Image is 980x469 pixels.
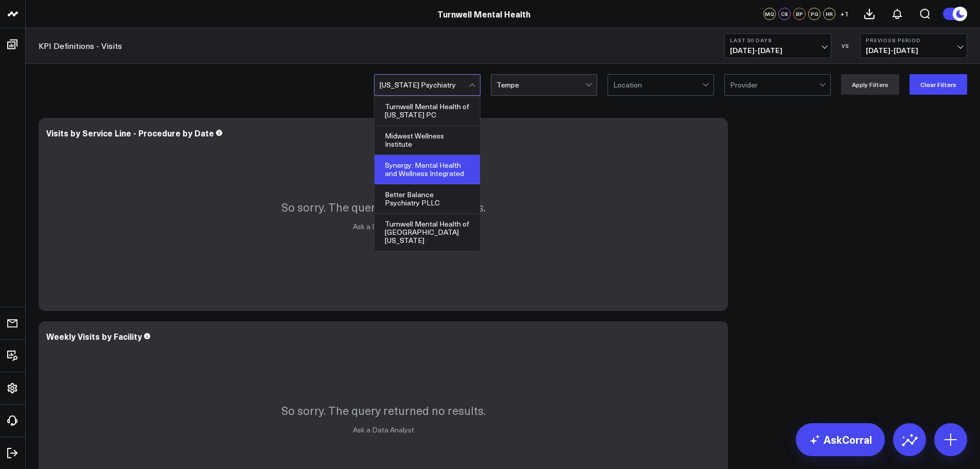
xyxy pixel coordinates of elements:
div: Better Balance Psychiatry PLLC [375,184,480,214]
div: Synergy: Mental Health and Wellness Integrated [375,155,480,184]
a: Ask a Data Analyst [353,221,414,231]
button: Clear Filters [910,74,967,95]
div: Midwest Wellness Institute [375,126,480,155]
p: So sorry. The query returned no results. [281,403,486,418]
div: VS [836,43,855,49]
div: Turnwell Mental Health of [US_STATE] PC [375,96,480,126]
div: Turnwell Mental Health of [GEOGRAPHIC_DATA][US_STATE] [375,214,480,251]
b: Last 30 Days [730,37,826,43]
a: Ask a Data Analyst [353,425,414,435]
span: + 1 [840,10,849,18]
div: HR [823,8,835,20]
p: So sorry. The query returned no results. [281,199,486,215]
div: PG [808,8,821,20]
div: BP [793,8,806,20]
a: Turnwell Mental Health [437,8,530,20]
b: Previous Period [866,37,961,43]
div: MQ [763,8,776,20]
button: Last 30 Days[DATE]-[DATE] [724,33,831,58]
span: [DATE] - [DATE] [730,46,826,55]
a: AskCorral [796,423,885,456]
button: Apply Filters [841,74,899,95]
div: CS [778,8,791,20]
div: Visits by Service Line - Procedure by Date [46,127,214,138]
button: +1 [838,8,850,20]
span: [DATE] - [DATE] [866,46,961,55]
div: Weekly Visits by Facility [46,331,142,342]
button: Previous Period[DATE]-[DATE] [860,33,967,58]
a: KPI Definitions - Visits [39,40,122,51]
